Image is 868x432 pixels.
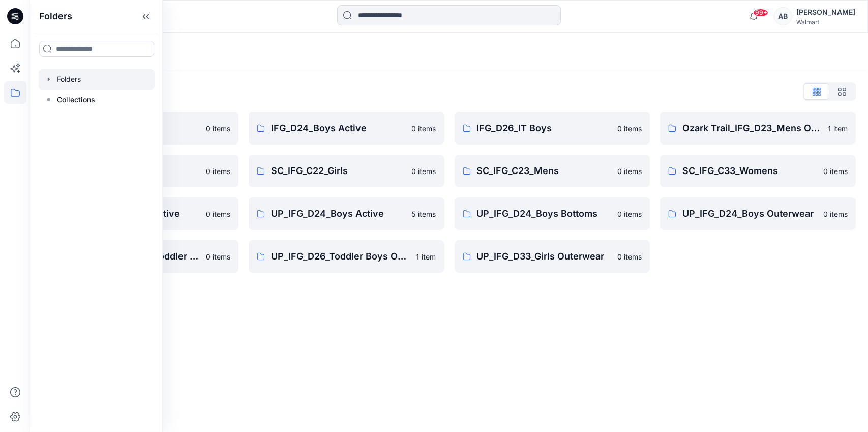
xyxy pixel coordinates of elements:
[617,209,642,219] p: 0 items
[206,209,230,219] p: 0 items
[477,249,612,264] p: UP_IFG_D33_Girls Outerwear
[271,164,406,178] p: SC_IFG_C22_Girls
[455,112,650,145] a: IFG_D26_IT Boys0 items
[455,197,650,230] a: UP_IFG_D24_Boys Bottoms0 items
[660,155,856,187] a: SC_IFG_C33_Womens0 items
[682,207,817,221] p: UP_IFG_D24_Boys Outerwear
[660,112,856,145] a: Ozark Trail_IFG_D23_Mens Outdoor1 item
[271,249,410,264] p: UP_IFG_D26_Toddler Boys Outerwear
[617,251,642,262] p: 0 items
[249,197,444,230] a: UP_IFG_D24_Boys Active5 items
[412,123,436,134] p: 0 items
[271,121,406,135] p: IFG_D24_Boys Active
[57,94,95,106] p: Collections
[412,209,436,219] p: 5 items
[660,197,856,230] a: UP_IFG_D24_Boys Outerwear0 items
[206,123,230,134] p: 0 items
[416,251,436,262] p: 1 item
[455,155,650,187] a: SC_IFG_C23_Mens0 items
[206,251,230,262] p: 0 items
[477,207,612,221] p: UP_IFG_D24_Boys Bottoms
[617,166,642,177] p: 0 items
[823,166,848,177] p: 0 items
[206,166,230,177] p: 0 items
[477,164,612,178] p: SC_IFG_C23_Mens
[249,112,444,145] a: IFG_D24_Boys Active0 items
[682,121,822,135] p: Ozark Trail_IFG_D23_Mens Outdoor
[455,240,650,273] a: UP_IFG_D33_Girls Outerwear0 items
[823,209,848,219] p: 0 items
[796,18,855,26] div: Walmart
[828,123,848,134] p: 1 item
[249,240,444,273] a: UP_IFG_D26_Toddler Boys Outerwear1 item
[796,6,855,18] div: [PERSON_NAME]
[682,164,817,178] p: SC_IFG_C33_Womens
[271,207,406,221] p: UP_IFG_D24_Boys Active
[412,166,436,177] p: 0 items
[249,155,444,187] a: SC_IFG_C22_Girls0 items
[477,121,612,135] p: IFG_D26_IT Boys
[774,7,792,25] div: AB
[617,123,642,134] p: 0 items
[753,9,768,17] span: 99+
